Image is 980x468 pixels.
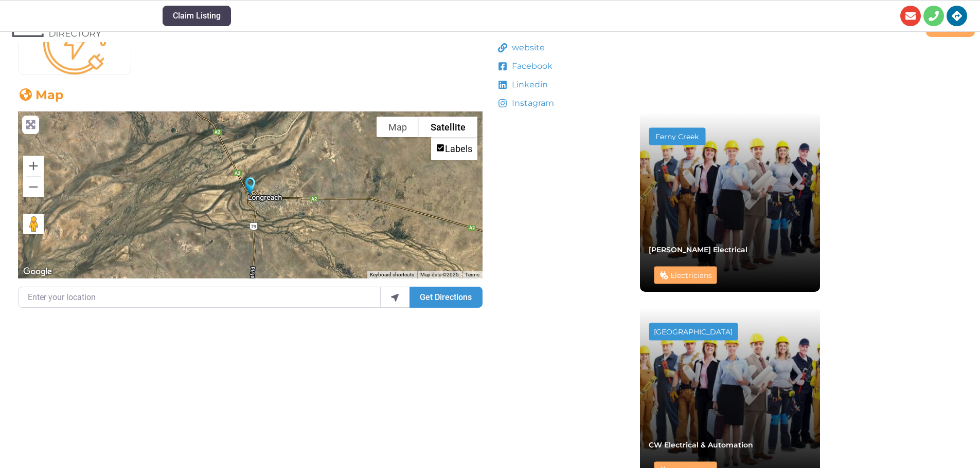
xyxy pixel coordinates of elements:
span: Linkedin [509,79,548,91]
a: Map [18,87,64,102]
div: use my location [380,287,410,307]
span: website [509,42,545,54]
button: Show satellite imagery [419,117,477,137]
div: Ferny Creek [654,133,700,140]
a: CW Electrical & Automation [649,440,753,449]
div: Saunders Electrics Contracting [241,173,259,199]
button: Show street map [377,117,419,137]
button: Claim Listing [163,6,231,26]
img: Google [21,265,55,278]
input: Enter your location [18,287,381,307]
a: Electricians [670,270,712,279]
span: Facebook [509,60,553,72]
a: Open this area in Google Maps (opens a new window) [21,265,55,278]
span: Instagram [509,97,554,109]
ul: Show satellite imagery [431,137,477,160]
button: Keyboard shortcuts [370,271,414,278]
button: Zoom out [23,177,44,197]
button: Get Directions [409,287,482,307]
div: [GEOGRAPHIC_DATA] [654,328,733,335]
button: Zoom in [23,156,44,176]
li: Labels [432,138,476,157]
img: Mask group (5) [19,12,131,74]
button: Drag Pegman onto the map to open Street View [23,214,44,234]
span: Map data ©2025 [420,272,459,277]
a: [PERSON_NAME] Electrical [649,245,747,254]
a: Terms (opens in new tab) [465,272,479,277]
label: Labels [445,144,472,154]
